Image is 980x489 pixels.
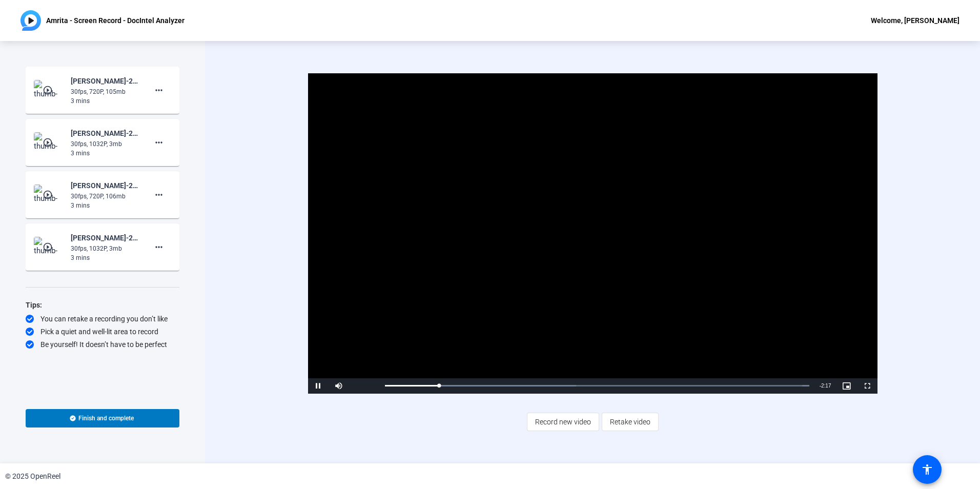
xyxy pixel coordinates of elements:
[527,413,599,431] button: Record new video
[820,383,821,389] span: -
[34,132,64,153] img: thumb-nail
[71,232,139,244] div: [PERSON_NAME]-25-7268 Everyday AI Q4 2025 Video Series-Amrita - Screen Record - DocIntel Analyzer...
[153,136,165,149] mat-icon: more_horiz
[71,75,139,87] div: [PERSON_NAME]-25-7268 Everyday AI Q4 2025 Video Series-Amrita - Screen Record - DocIntel Analyzer...
[34,237,64,257] img: thumb-nail
[535,412,591,432] span: Record new video
[836,378,857,394] button: Picture-in-Picture
[71,149,139,158] div: 3 mins
[34,80,64,100] img: thumb-nail
[871,14,959,27] div: Welcome, [PERSON_NAME]
[602,413,659,431] button: Retake video
[26,409,179,427] button: Finish and complete
[46,14,185,27] p: Amrita - Screen Record - DocIntel Analyzer
[329,378,349,394] button: Mute
[308,378,329,394] button: Pause
[821,383,831,389] span: 2:17
[921,463,933,476] mat-icon: accessibility
[71,201,139,210] div: 3 mins
[78,414,134,422] span: Finish and complete
[21,10,41,31] img: OpenReel logo
[308,73,877,394] div: Video Player
[5,471,60,482] div: © 2025 OpenReel
[153,84,165,96] mat-icon: more_horiz
[71,96,139,106] div: 3 mins
[71,244,139,253] div: 30fps, 1032P, 3mb
[26,327,179,337] div: Pick a quiet and well-lit area to record
[857,378,877,394] button: Fullscreen
[34,185,64,205] img: thumb-nail
[26,314,179,324] div: You can retake a recording you don’t like
[43,137,55,148] mat-icon: play_circle_outline
[385,385,809,386] div: Progress Bar
[71,87,139,96] div: 30fps, 720P, 105mb
[71,127,139,139] div: [PERSON_NAME]-25-7268 Everyday AI Q4 2025 Video Series-Amrita - Screen Record - DocIntel Analyzer...
[26,339,179,350] div: Be yourself! It doesn’t have to be perfect
[71,253,139,262] div: 3 mins
[71,192,139,201] div: 30fps, 720P, 106mb
[71,179,139,192] div: [PERSON_NAME]-25-7268 Everyday AI Q4 2025 Video Series-Amrita - Screen Record - DocIntel Analyzer...
[153,241,165,253] mat-icon: more_horiz
[610,412,650,432] span: Retake video
[43,190,55,200] mat-icon: play_circle_outline
[153,189,165,201] mat-icon: more_horiz
[43,242,55,252] mat-icon: play_circle_outline
[71,139,139,149] div: 30fps, 1032P, 3mb
[26,299,179,311] div: Tips:
[43,85,55,95] mat-icon: play_circle_outline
